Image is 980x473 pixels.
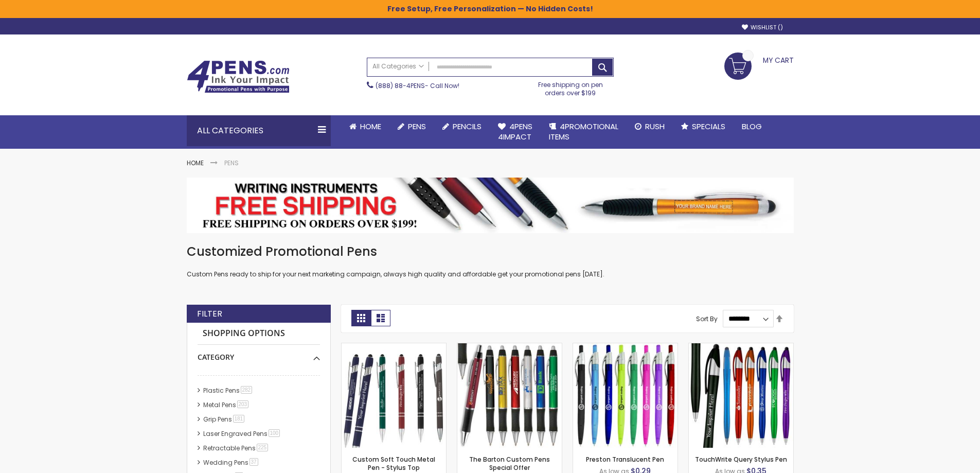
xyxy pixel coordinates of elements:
a: TouchWrite Query Stylus Pen [695,455,787,464]
a: The Barton Custom Pens Special Offer [469,455,550,472]
img: TouchWrite Query Stylus Pen [689,343,793,448]
a: The Barton Custom Pens Special Offer [457,343,562,352]
span: Specials [692,121,725,132]
span: 100 [269,429,280,437]
span: 225 [257,444,269,451]
span: Rush [645,121,665,132]
a: Custom Soft Touch Metal Pen - Stylus Top [352,455,435,472]
span: 282 [241,386,253,394]
a: Specials [673,115,734,138]
a: (888) 88-4PENS [376,81,425,90]
a: Custom Soft Touch Metal Pen - Stylus Top [342,343,446,352]
label: Sort By [696,314,718,323]
strong: Shopping Options [198,323,320,345]
span: 4PROMOTIONAL ITEMS [549,121,618,142]
a: Wishlist [742,24,783,31]
a: TouchWrite Query Stylus Pen [689,343,793,352]
strong: Grid [351,310,371,326]
a: Grip Pens181 [201,415,248,424]
div: All Categories [187,115,331,146]
span: 203 [237,400,249,408]
div: Custom Pens ready to ship for your next marketing campaign, always high quality and affordable ge... [187,243,794,279]
a: Blog [734,115,770,138]
a: Preston Translucent Pen [573,343,678,352]
a: All Categories [367,58,429,75]
a: 4PROMOTIONALITEMS [541,115,627,149]
img: The Barton Custom Pens Special Offer [457,343,562,448]
span: 4Pens 4impact [498,121,532,142]
a: Rush [627,115,673,138]
a: Pens [389,115,434,138]
img: Preston Translucent Pen [573,343,678,448]
strong: Pens [224,159,239,167]
a: Plastic Pens282 [201,386,256,395]
a: Laser Engraved Pens100 [201,429,284,438]
span: 181 [233,415,245,423]
div: Free shipping on pen orders over $199 [527,77,614,97]
a: Preston Translucent Pen [586,455,664,464]
span: Pens [408,121,426,132]
a: Pencils [434,115,490,138]
img: Pens [187,178,794,233]
img: 4Pens Custom Pens and Promotional Products [187,60,290,93]
img: Custom Soft Touch Metal Pen - Stylus Top [342,343,446,448]
a: Retractable Pens225 [201,444,272,452]
a: Metal Pens203 [201,400,253,409]
span: Blog [742,121,762,132]
span: - Call Now! [376,81,459,90]
span: All Categories [372,62,424,71]
strong: Filter [197,308,222,320]
a: Home [187,159,204,167]
a: Wedding Pens37 [201,458,262,467]
a: 4Pens4impact [490,115,541,149]
span: 37 [250,458,258,466]
span: Pencils [453,121,482,132]
a: Home [341,115,389,138]
h1: Customized Promotional Pens [187,243,794,260]
span: Home [360,121,381,132]
div: Category [198,345,320,362]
